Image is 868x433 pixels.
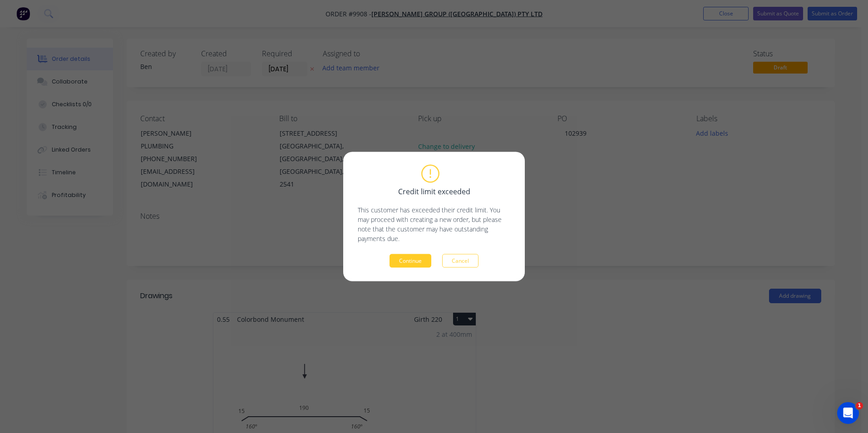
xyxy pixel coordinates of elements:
[837,402,859,424] iframe: Intercom live chat
[442,254,478,268] button: Cancel
[358,205,510,243] p: This customer has exceeded their credit limit. You may proceed with creating a new order, but ple...
[390,254,431,268] button: Continue
[856,402,863,409] span: 1
[398,186,470,196] span: Credit limit exceeded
